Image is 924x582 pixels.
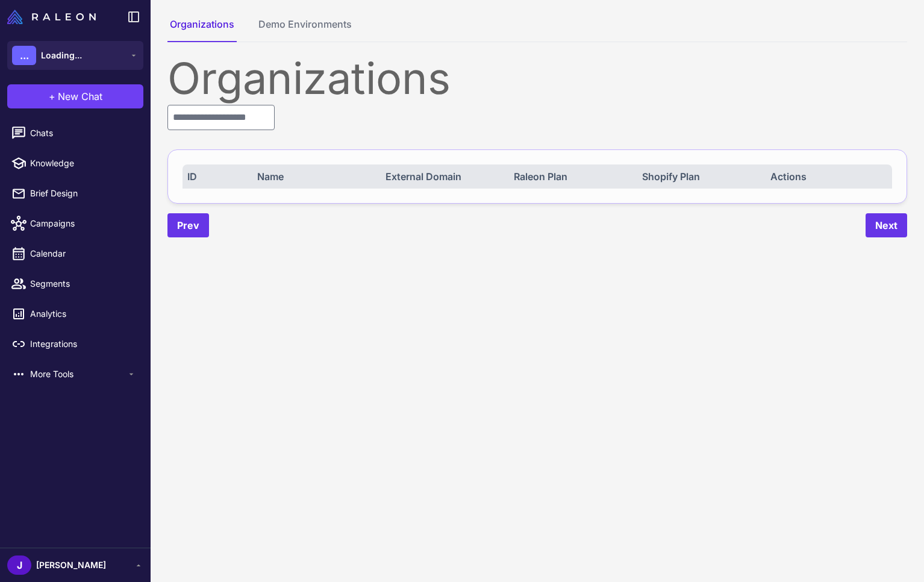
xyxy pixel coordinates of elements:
a: Segments [5,271,146,296]
span: Loading... [41,49,82,62]
button: Demo Environments [256,17,354,42]
span: Segments [30,277,136,290]
a: Analytics [5,301,146,327]
a: Knowledge [5,151,146,176]
img: Raleon Logo [7,10,96,24]
button: Prev [167,213,209,237]
a: Brief Design [5,181,146,206]
div: ... [12,46,36,65]
div: ID [187,169,246,184]
span: Campaigns [30,217,136,230]
a: Campaigns [5,211,146,236]
button: +New Chat [7,84,143,108]
button: ...Loading... [7,41,143,70]
span: Integrations [30,337,136,351]
div: Shopify Plan [642,169,759,184]
span: + [49,89,55,104]
button: Next [866,213,907,237]
span: Chats [30,127,136,140]
span: Knowledge [30,157,136,170]
div: J [7,555,31,575]
a: Integrations [5,331,146,357]
button: Organizations [167,17,237,42]
a: Chats [5,120,146,146]
div: Organizations [167,57,907,100]
a: Raleon Logo [7,10,101,24]
span: New Chat [58,89,102,104]
div: Actions [770,169,887,184]
span: [PERSON_NAME] [36,559,106,572]
span: More Tools [30,368,126,381]
span: Calendar [30,247,136,260]
a: Calendar [5,241,146,266]
div: External Domain [386,169,502,184]
span: Brief Design [30,187,136,200]
div: Raleon Plan [514,169,631,184]
div: Name [257,169,374,184]
span: Analytics [30,307,136,321]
